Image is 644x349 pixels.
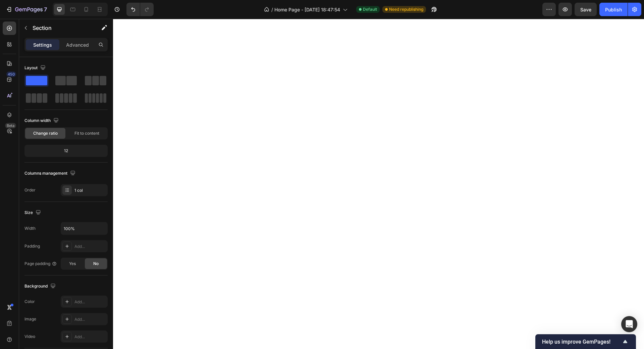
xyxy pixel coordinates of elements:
input: Auto [61,222,107,234]
span: / [271,6,273,13]
iframe: Design area [113,19,644,349]
div: Add... [74,299,106,305]
p: Advanced [66,41,89,48]
div: 450 [6,72,16,77]
span: Yes [69,261,76,267]
div: Beta [5,123,16,128]
div: Background [24,282,57,291]
div: Undo/Redo [126,3,154,16]
div: Add... [74,316,106,322]
div: 1 col [74,187,106,193]
span: Need republishing [389,6,423,12]
div: Page padding [24,261,57,267]
div: Column width [24,116,60,125]
div: Width [24,225,36,231]
div: Layout [24,63,47,73]
div: Open Intercom Messenger [621,316,637,332]
p: 7 [44,5,47,13]
span: Fit to content [74,130,99,136]
div: Order [24,187,36,193]
div: Color [24,299,35,305]
div: Add... [74,334,106,340]
div: Add... [74,244,106,250]
p: Section [33,24,88,32]
span: Home Page - [DATE] 18:47:54 [274,6,340,13]
div: 12 [26,146,106,156]
span: Change ratio [33,130,58,136]
span: Save [580,7,591,12]
span: No [93,261,99,267]
span: Help us improve GemPages! [542,339,621,345]
div: Columns management [24,169,77,178]
button: Save [575,3,597,16]
button: Show survey - Help us improve GemPages! [542,338,629,346]
button: Publish [599,3,628,16]
span: Default [363,6,377,12]
div: Image [24,316,36,322]
div: Publish [605,6,622,13]
p: Settings [33,41,52,48]
div: Video [24,334,35,340]
button: 7 [3,3,50,16]
div: Size [24,208,42,217]
div: Padding [24,243,40,249]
